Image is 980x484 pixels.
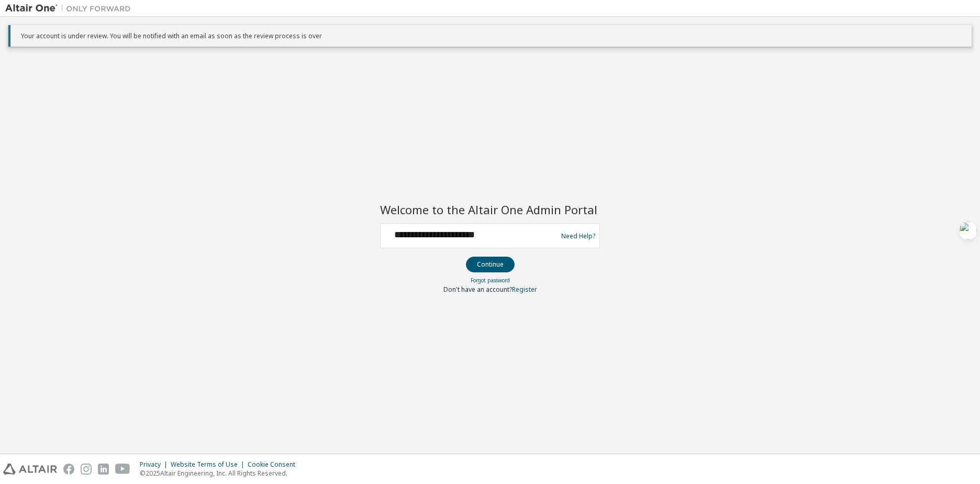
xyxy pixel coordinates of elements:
div: Website Terms of Use [171,460,248,469]
img: instagram.svg [81,464,92,475]
span: Don't have an account? [443,285,512,294]
div: Cookie Consent [248,460,302,469]
button: Continue [466,257,515,272]
img: youtube.svg [115,464,130,475]
div: Privacy [140,460,171,469]
img: Altair One [5,3,136,14]
p: © 2025 Altair Engineering, Inc. All Rights Reserved. [140,469,302,478]
a: Forgot password [471,277,510,284]
h2: Welcome to the Altair One Admin Portal [380,202,600,217]
img: altair_logo.svg [3,464,57,475]
p: Your account is under review. You will be notified with an email as soon as the review process is... [21,31,963,40]
img: facebook.svg [63,464,74,475]
img: linkedin.svg [98,464,109,475]
a: Register [512,285,537,294]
